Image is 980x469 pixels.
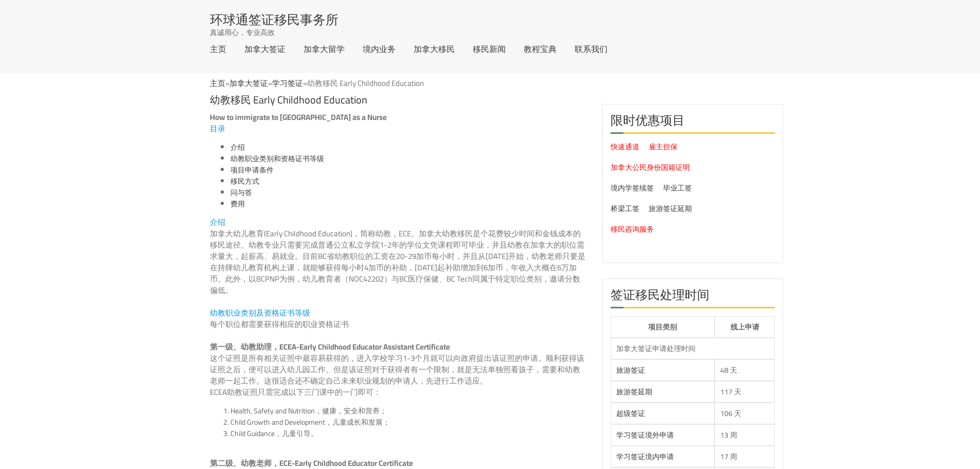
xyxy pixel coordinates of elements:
[210,121,225,136] span: 目录
[307,76,424,91] span: 幼教移民 Early Childhood Education
[229,76,268,91] a: 加拿大签证
[210,319,587,330] p: 每个职位都需要获得相应的职业资格证书
[244,45,286,53] a: 加拿大签证
[230,428,587,439] li: Child Guidance，儿童引导。
[210,27,275,38] span: 真诚用心，专业高效
[230,163,274,177] a: 项目申请条件
[210,215,225,230] span: 介绍
[210,110,387,125] strong: How to immigrate to [GEOGRAPHIC_DATA] as a Nurse
[473,45,506,53] a: 移民新闻
[363,45,396,53] a: 境内业务
[715,316,775,338] th: 线上申请
[616,407,645,420] a: 超级签证
[210,76,424,91] span: »
[715,381,775,403] td: 117 天
[616,450,674,463] a: 学习签证境内申请
[230,186,252,199] a: 问与答
[230,416,587,428] li: Child Growth and Development，儿童成长和发展；
[230,175,259,188] a: 移民方式
[230,405,587,416] li: Health, Safety and Nutrition，健康，安全和营养；
[649,140,678,153] a: 雇主担保
[611,112,775,134] h2: 限时优惠项目
[210,228,587,296] p: 加拿大幼儿教育(Early Childhood Education)，简称幼教，ECE。加拿大幼教移民是个花费较少时间和金钱成本的移民途径。幼教专业只需要完成普通公立私立学院1-2年的学位文凭课...
[663,181,692,195] a: 毕业工签
[229,76,424,91] span: »
[616,343,770,354] div: 加拿大签证申请处理时间
[715,446,775,467] td: 17 周
[210,305,310,320] span: 幼教职业类别及资格证书等级
[210,13,338,26] a: 环球通签证移民事务所
[715,424,775,446] td: 13 周
[611,316,715,338] th: 项目类别
[616,428,674,442] a: 学习签证境外申请
[611,161,690,174] a: 加拿大公民身份国籍证明
[272,76,303,91] a: 学习签证
[611,181,654,195] a: 境内学签续签
[210,89,587,106] h1: 幼教移民 Early Childhood Education
[524,45,557,53] a: 教程宝典
[616,363,645,377] a: 旅游签证
[575,45,608,53] a: 联系我们
[611,202,639,215] a: 桥梁工签
[414,45,455,53] a: 加拿大移民
[616,385,652,398] a: 旅游签延期
[210,339,450,354] strong: 第一级、幼教助理，ECEA-Early Childhood Educator Assistant Certificate
[715,359,775,381] td: 48 天
[611,287,775,308] h2: 签证移民处理时间
[611,222,654,236] a: 移民咨询服务
[210,76,225,91] a: 主页
[210,353,587,387] p: 这个证照是所有相关证照中最容易获得的，进入学校学习1-3个月就可以向政府提出该证照的申请。顺利获得该证照之后，便可以进入幼儿园工作。但是该证照对于获得者有一个限制，就是无法单独照看孩子，需要和幼...
[210,387,587,398] p: ECEA助教证照只需完成以下三门课中的一门即可：
[210,45,226,53] a: 主页
[230,141,245,154] a: 介绍
[230,152,324,165] a: 幼教职业类别和资格证书等级
[715,403,775,424] td: 106 天
[272,76,424,91] span: »
[304,45,345,53] a: 加拿大留学
[611,140,639,153] a: 快速通道
[230,197,245,211] a: 费用
[649,202,692,215] a: 旅游签证延期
